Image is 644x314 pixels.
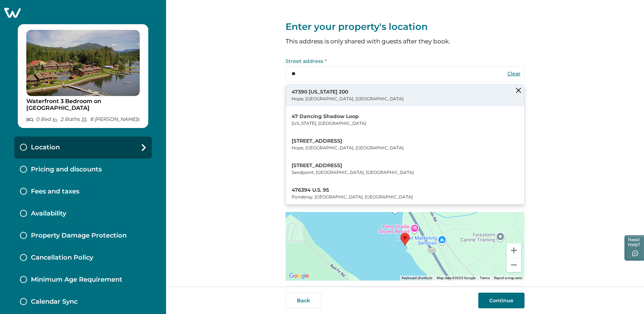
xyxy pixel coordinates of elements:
[494,276,522,280] a: Report a map error
[287,271,311,281] a: Open this area in Google Maps (opens a new window)
[286,21,525,33] p: Enter your property's location
[507,243,521,257] button: Zoom in
[286,109,524,131] button: 47 Dancing Shadow Loop[US_STATE], [GEOGRAPHIC_DATA]
[292,187,413,194] p: 476394 U.S. 95
[292,193,413,201] p: Ponderay, [GEOGRAPHIC_DATA], [GEOGRAPHIC_DATA]
[292,113,366,120] p: 47 Dancing Shadow Loop
[292,89,404,96] p: 47390 [US_STATE] 200
[31,210,66,218] p: Availability
[26,116,51,122] p: 0 Bed
[31,298,78,306] p: Calendar Sync
[292,95,404,102] p: Hope, [GEOGRAPHIC_DATA], [GEOGRAPHIC_DATA]
[31,144,60,151] p: Location
[31,276,122,284] p: Minimum Age Requirement
[507,70,521,77] button: Clear
[286,85,524,106] button: 47390 [US_STATE] 200Hope, [GEOGRAPHIC_DATA], [GEOGRAPHIC_DATA]
[292,162,414,169] p: [STREET_ADDRESS]
[286,38,525,44] p: This address is only shared with guests after they book.
[52,116,80,122] p: 2 Bath s
[292,169,414,176] p: Sandpoint, [GEOGRAPHIC_DATA], [GEOGRAPHIC_DATA]
[26,30,140,96] img: propertyImage_Waterfront 3 Bedroom on Lake Pend Oreille
[287,271,311,281] img: Google
[81,116,140,122] p: 8 [PERSON_NAME] s
[437,276,475,280] span: Map data ©2025 Google
[31,232,127,240] p: Property Damage Protection
[31,254,93,262] p: Cancellation Policy
[286,59,520,64] label: Street address
[513,85,524,96] button: Clear suggestions
[31,166,102,174] p: Pricing and discounts
[286,158,524,180] button: [STREET_ADDRESS]Sandpoint, [GEOGRAPHIC_DATA], [GEOGRAPHIC_DATA]
[292,144,404,151] p: Hope, [GEOGRAPHIC_DATA], [GEOGRAPHIC_DATA]
[286,286,525,300] button: Confirm location
[478,293,525,308] button: Continue
[480,276,490,280] a: Terms (opens in new tab)
[292,138,404,145] p: [STREET_ADDRESS]
[286,293,321,308] button: Back
[286,183,524,204] button: 476394 U.S. 95Ponderay, [GEOGRAPHIC_DATA], [GEOGRAPHIC_DATA]
[286,134,524,155] button: [STREET_ADDRESS]Hope, [GEOGRAPHIC_DATA], [GEOGRAPHIC_DATA]
[292,120,366,127] p: [US_STATE], [GEOGRAPHIC_DATA]
[402,276,432,281] button: Keyboard shortcuts
[507,258,521,272] button: Zoom out
[31,188,79,196] p: Fees and taxes
[26,98,140,112] p: Waterfront 3 Bedroom on [GEOGRAPHIC_DATA]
